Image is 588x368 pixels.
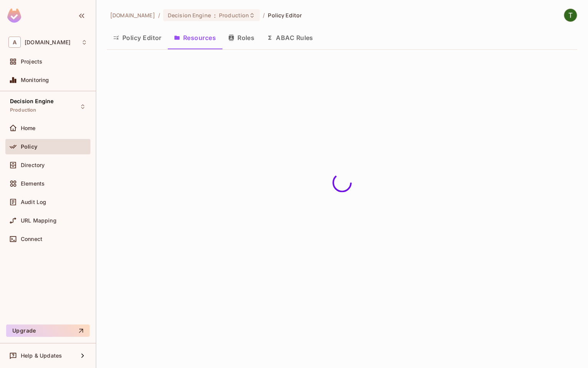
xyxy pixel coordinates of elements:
[10,98,53,104] span: Decision Engine
[21,59,42,65] span: Projects
[107,28,168,47] button: Policy Editor
[21,199,46,205] span: Audit Log
[21,162,45,168] span: Directory
[21,144,37,150] span: Policy
[25,39,70,45] span: Workspace: abclojistik.com
[8,37,21,48] span: A
[21,181,45,187] span: Elements
[222,28,261,47] button: Roles
[21,125,36,131] span: Home
[268,12,302,19] span: Policy Editor
[7,8,21,23] img: SReyMgAAAABJRU5ErkJggg==
[158,12,160,19] li: /
[21,353,62,359] span: Help & Updates
[214,12,216,18] span: :
[564,9,577,22] img: Taha ÇEKEN
[261,28,319,47] button: ABAC Rules
[263,12,265,19] li: /
[168,12,211,19] span: Decision Engine
[21,236,42,242] span: Connect
[168,28,222,47] button: Resources
[10,107,37,113] span: Production
[21,217,57,224] span: URL Mapping
[21,77,49,83] span: Monitoring
[219,12,249,19] span: Production
[110,12,155,19] span: the active workspace
[6,325,90,337] button: Upgrade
